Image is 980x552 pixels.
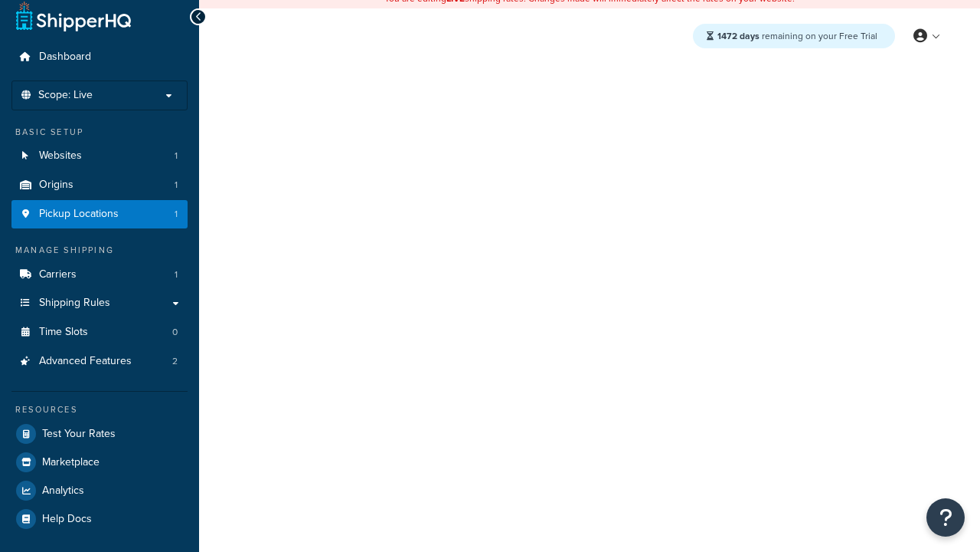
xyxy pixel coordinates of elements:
span: 0 [172,326,178,339]
a: Test Your Rates [11,420,188,448]
li: Origins [11,171,188,199]
li: Pickup Locations [11,200,188,228]
span: Pickup Locations [39,208,119,221]
span: 1 [175,268,178,281]
a: Help Docs [11,505,188,533]
li: Time Slots [11,318,188,347]
span: Shipping Rules [39,297,110,310]
a: Analytics [11,477,188,504]
li: Carriers [11,261,188,289]
span: 1 [175,179,178,192]
li: Websites [11,142,188,170]
span: Dashboard [39,51,91,64]
span: remaining on your Free Trial [717,29,877,43]
span: Carriers [39,268,77,281]
span: 1 [175,208,178,221]
a: Shipping Rules [11,289,188,317]
a: Dashboard [11,43,188,71]
span: Analytics [42,485,84,498]
a: Advanced Features2 [11,347,188,376]
a: Time Slots0 [11,318,188,347]
a: Marketplace [11,449,188,476]
a: Websites1 [11,142,188,170]
span: Marketplace [42,456,100,469]
span: Advanced Features [39,355,132,368]
span: Websites [39,149,82,163]
div: Basic Setup [11,126,188,139]
a: Origins1 [11,171,188,199]
div: Resources [11,403,188,416]
span: Test Your Rates [42,428,116,441]
strong: 1472 days [717,29,759,43]
a: Pickup Locations1 [11,200,188,228]
span: Origins [39,179,73,192]
button: Open Resource Center [926,498,965,537]
a: Carriers1 [11,261,188,289]
span: 1 [175,149,178,163]
div: Manage Shipping [11,244,188,257]
li: Advanced Features [11,347,188,376]
span: Time Slots [39,326,88,339]
span: Help Docs [42,513,92,526]
span: 2 [172,355,178,368]
span: Scope: Live [38,89,93,102]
